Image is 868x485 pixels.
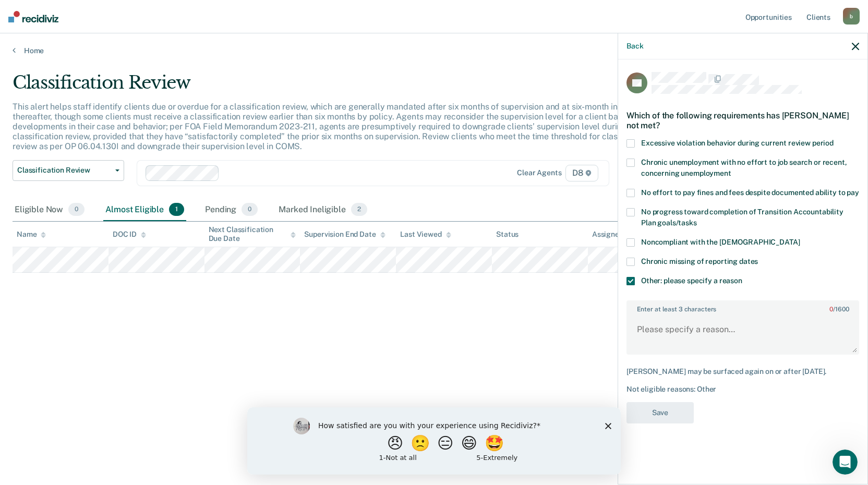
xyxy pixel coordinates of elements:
span: Classification Review [17,166,111,175]
button: Back [626,42,643,51]
div: Clear agents [517,168,561,177]
div: Assigned to [592,230,641,239]
span: 2 [351,203,367,216]
span: 0 [829,306,833,313]
span: Other: please specify a reason [641,276,742,285]
a: Home [13,46,855,55]
div: Pending [203,199,260,222]
p: This alert helps staff identify clients due or overdue for a classification review, which are gen... [13,102,652,152]
div: Supervision End Date [304,230,385,239]
div: b [843,8,860,25]
span: Chronic unemployment with no effort to job search or recent, concerning unemployment [641,158,847,177]
span: Chronic missing of reporting dates [641,257,758,265]
span: Noncompliant with the [DEMOGRAPHIC_DATA] [641,238,800,246]
span: No effort to pay fines and fees despite documented ability to pay [641,188,859,197]
span: No progress toward completion of Transition Accountability Plan goals/tasks [641,208,843,227]
div: [PERSON_NAME] may be surfaced again on or after [DATE]. [626,367,859,376]
div: Last Viewed [400,230,451,239]
div: Marked Ineligible [276,199,369,222]
span: 0 [242,203,258,216]
span: 0 [68,203,85,216]
div: Classification Review [13,72,664,102]
div: Name [17,230,46,239]
div: Almost Eligible [103,199,186,222]
span: / 1600 [829,306,849,313]
iframe: Intercom live chat [833,450,858,475]
span: Excessive violation behavior during current review period [641,139,834,147]
img: Recidiviz [8,11,58,22]
span: 1 [169,203,184,216]
label: Enter at least 3 characters [628,301,858,313]
div: Next Classification Due Date [209,225,296,243]
iframe: Survey by Kim from Recidiviz [247,407,621,475]
div: Not eligible reasons: Other [626,385,859,394]
div: Eligible Now [13,199,87,222]
div: DOC ID [113,230,146,239]
span: D8 [565,165,598,181]
div: Status [496,230,519,239]
div: Which of the following requirements has [PERSON_NAME] not met? [626,102,859,139]
button: Save [626,402,694,423]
